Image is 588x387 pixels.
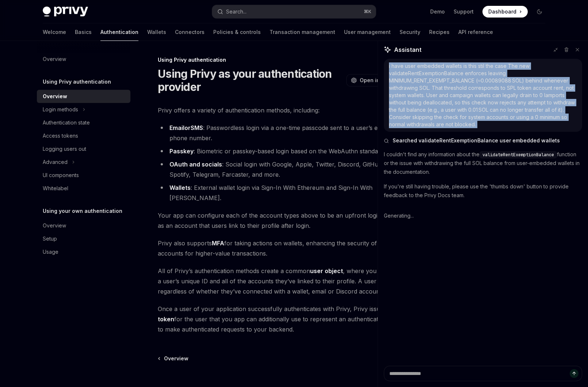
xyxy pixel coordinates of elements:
span: Searched validateRentExemptionBalance user embedded wallets [393,137,560,144]
a: Wallets [147,23,166,41]
div: Logging users out [43,145,86,153]
a: Logging users out [37,142,130,156]
a: Welcome [43,23,66,41]
a: Wallets [169,184,191,192]
a: Overview [37,53,130,66]
a: Overview [37,219,130,232]
li: : External wallet login via Sign-In With Ethereum and Sign-In With [PERSON_NAME]. [158,183,421,203]
img: dark logo [43,7,88,17]
span: Privy offers a variety of authentication methods, including: [158,105,421,115]
strong: or [169,124,203,132]
a: Policies & controls [213,23,261,41]
a: Support [454,8,474,15]
a: Passkey [169,147,194,155]
div: Login methods [43,105,78,114]
p: If you're still having trouble, please use the 'thumbs down' button to provide feedback to the Pr... [384,182,582,200]
span: All of Privy’s authentication methods create a common , where you can easily find a user’s unique... [158,266,421,296]
a: OAuth and socials [169,161,222,168]
span: Dashboard [488,8,516,15]
div: Whitelabel [43,184,68,193]
div: Overview [43,92,67,101]
a: MFA [212,240,224,247]
a: User management [344,23,391,41]
div: Access tokens [43,131,78,140]
a: Transaction management [270,23,335,41]
a: Authentication state [37,116,130,129]
div: UI components [43,171,79,180]
div: Using Privy authentication [158,56,421,64]
div: Overview [43,55,66,64]
a: Access tokens [37,129,130,142]
h5: Using your own authentication [43,207,122,215]
a: Recipes [429,23,450,41]
span: Your app can configure each of the account types above to be an upfront login method, or as an ac... [158,210,421,231]
a: Whitelabel [37,182,130,195]
div: Overview [43,221,66,230]
span: Open in ChatGPT [360,77,404,84]
span: validateRentExemptionBalance [482,152,554,158]
span: ⌘ K [364,9,371,15]
div: Usage [43,248,58,256]
span: Overview [164,355,188,362]
button: Searched validateRentExemptionBalance user embedded wallets [384,137,582,144]
button: Send message [570,369,579,378]
a: UI components [37,169,130,182]
a: Email [169,124,184,132]
li: : Biometric or passkey-based login based on the WebAuthn standard. [158,146,421,156]
div: Generating... [384,206,582,225]
li: : Social login with Google, Apple, Twitter, Discord, GitHub, LinkedIn, Spotify, Telegram, Farcast... [158,159,421,180]
a: API reference [458,23,493,41]
a: user object [310,267,343,275]
div: Advanced [43,158,68,166]
span: Privy also supports for taking actions on wallets, enhancing the security of your users’ accounts... [158,238,421,258]
div: i have user embedded wallets is this stil the case The new validateRentExemptionBalance enforces ... [389,62,577,128]
a: Setup [37,232,130,245]
a: Security [400,23,420,41]
a: Dashboard [482,6,528,18]
a: Overview [159,355,188,362]
span: Assistant [394,45,421,54]
a: Connectors [175,23,205,41]
div: Search... [226,7,247,16]
h1: Using Privy as your authentication provider [158,67,343,93]
a: Usage [37,245,130,258]
button: Open in ChatGPT [346,74,409,87]
p: I couldn't find any information about the function or the issue with withdrawing the full SOL bal... [384,150,582,176]
a: SMS [191,124,203,132]
div: Authentication state [43,118,90,127]
button: Toggle Advanced section [37,156,130,169]
li: : Passwordless login via a one-time passcode sent to a user’s email address or phone number. [158,123,421,143]
a: Authentication [100,23,138,41]
button: Open search [212,5,376,18]
button: Toggle Login methods section [37,103,130,116]
a: Basics [75,23,92,41]
a: Demo [430,8,445,15]
span: Once a user of your application successfully authenticates with Privy, Privy issues an for the us... [158,304,421,334]
textarea: Ask a question... [384,366,582,381]
div: Setup [43,234,57,243]
button: Toggle dark mode [534,6,545,18]
a: Overview [37,90,130,103]
h5: Using Privy authentication [43,77,111,86]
